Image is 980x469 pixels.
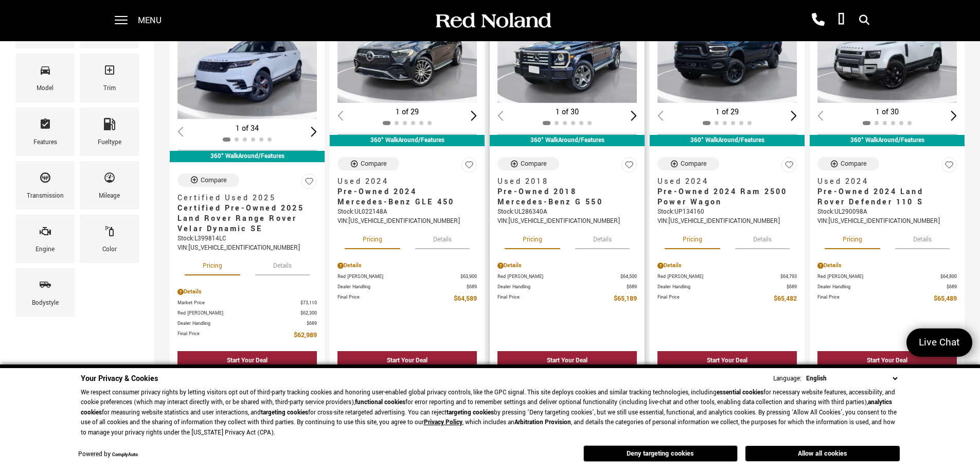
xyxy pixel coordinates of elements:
[80,108,139,156] div: FueltypeFueltype
[497,177,629,187] span: Used 2018
[337,207,477,217] div: Stock : UL022148A
[80,54,139,102] div: TrimTrim
[337,187,469,207] span: Pre-Owned 2024 Mercedes-Benz GLE 450
[817,273,957,281] a: Red [PERSON_NAME] $64,800
[177,193,309,203] span: Certified Used 2025
[817,177,949,187] span: Used 2024
[361,159,387,168] div: Compare
[103,222,116,244] span: Color
[497,283,627,291] span: Dealer Handling
[947,283,957,291] span: $689
[424,418,462,427] a: Privacy Policy
[185,253,240,275] button: pricing tab
[39,115,51,137] span: Features
[294,330,317,341] span: $62,989
[337,217,477,226] div: VIN: [US_VEHICLE_IDENTIFICATION_NUMBER]
[941,157,957,177] button: Save Vehicle
[774,293,797,304] span: $65,482
[817,351,957,370] div: Start Your Deal
[177,244,317,253] div: VIN: [US_VEHICLE_IDENTIFICATION_NUMBER]
[817,283,957,291] a: Dealer Handling $689
[311,127,317,136] div: Next slide
[15,108,75,156] div: FeaturesFeatures
[337,261,477,270] div: Pricing Details - Pre-Owned 2024 Mercedes-Benz GLE 450 With Navigation
[817,187,949,207] span: Pre-Owned 2024 Land Rover Defender 110 S
[177,309,300,317] span: Red [PERSON_NAME]
[657,217,797,226] div: VIN: [US_VEHICLE_IDENTIFICATION_NUMBER]
[817,293,957,304] a: Final Price $65,489
[177,299,300,307] span: Market Price
[627,283,637,291] span: $689
[177,330,294,341] span: Final Price
[387,356,427,365] div: Start Your Deal
[547,356,587,365] div: Start Your Deal
[81,373,158,384] span: Your Privacy & Cookies
[337,177,477,207] a: Used 2024Pre-Owned 2024 Mercedes-Benz GLE 450
[657,157,719,170] button: Compare Vehicle
[170,151,325,162] div: 360° WalkAround/Features
[15,215,75,263] div: EngineEngine
[261,408,308,417] strong: targeting cookies
[657,293,774,304] span: Final Price
[337,283,467,291] span: Dealer Handling
[575,227,630,249] button: details tab
[521,159,547,168] div: Compare
[301,173,317,194] button: Save Vehicle
[914,336,965,350] span: Live Chat
[497,187,629,207] span: Pre-Owned 2018 Mercedes-Benz G 550
[804,373,900,384] select: Language Select
[614,293,637,304] span: $65,189
[80,161,139,210] div: MileageMileage
[717,388,763,397] strong: essential cookies
[454,293,477,304] span: $64,589
[37,83,54,94] div: Model
[906,328,972,357] a: Live Chat
[337,283,477,291] a: Dealer Handling $689
[497,351,637,370] div: Start Your Deal
[32,298,59,309] div: Bodystyle
[895,227,950,249] button: details tab
[177,203,309,234] span: Certified Pre-Owned 2025 Land Rover Range Rover Velar Dynamic SE
[940,273,957,281] span: $64,800
[657,187,789,207] span: Pre-Owned 2024 Ram 2500 Power Wagon
[817,177,957,207] a: Used 2024Pre-Owned 2024 Land Rover Defender 110 S
[39,169,51,190] span: Transmission
[497,157,559,170] button: Compare Vehicle
[657,107,797,118] div: 1 of 29
[434,12,552,30] img: Red Noland Auto Group
[337,293,454,304] span: Final Price
[707,356,747,365] div: Start Your Deal
[102,244,117,255] div: Color
[80,215,139,263] div: ColorColor
[951,111,957,120] div: Next slide
[497,107,637,118] div: 1 of 30
[337,273,460,281] span: Red [PERSON_NAME]
[817,261,957,270] div: Pricing Details - Pre-Owned 2024 Land Rover Defender 110 S With Navigation & 4WD
[177,234,317,244] div: Stock : L399814LC
[934,293,957,304] span: $65,489
[735,227,790,249] button: details tab
[177,287,317,297] div: Pricing Details - Certified Pre-Owned 2025 Land Rover Range Rover Velar Dynamic SE With Navigatio...
[745,446,900,461] button: Allow all cookies
[681,159,707,168] div: Compare
[337,293,477,304] a: Final Price $64,589
[657,177,789,187] span: Used 2024
[307,320,317,327] span: $689
[657,293,797,304] a: Final Price $65,482
[33,137,57,148] div: Features
[773,375,801,382] div: Language:
[98,137,121,148] div: Fueltype
[112,451,138,458] a: ComplyAuto
[514,418,571,427] strong: Arbitration Provision
[177,320,307,327] span: Dealer Handling
[300,309,317,317] span: $62,300
[300,299,317,307] span: $73,110
[505,227,560,249] button: pricing tab
[620,273,637,281] span: $64,500
[337,273,477,281] a: Red [PERSON_NAME] $63,900
[81,388,900,438] p: We respect consumer privacy rights by letting visitors opt out of third-party tracking cookies an...
[447,408,494,417] strong: targeting cookies
[337,351,477,370] div: Start Your Deal
[177,330,317,341] a: Final Price $62,989
[460,273,477,281] span: $63,900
